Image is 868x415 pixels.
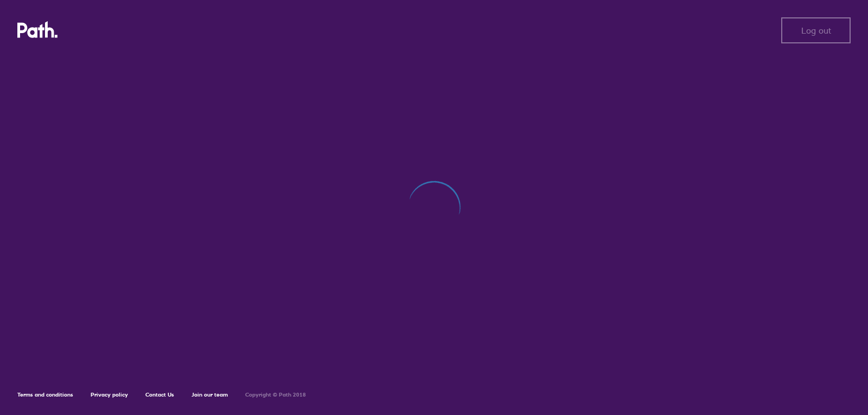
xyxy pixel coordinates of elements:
[245,392,306,398] h6: Copyright © Path 2018
[192,391,228,398] a: Join our team
[781,17,851,43] button: Log out
[145,391,174,398] a: Contact Us
[91,391,128,398] a: Privacy policy
[801,25,831,35] span: Log out
[17,391,73,398] a: Terms and conditions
